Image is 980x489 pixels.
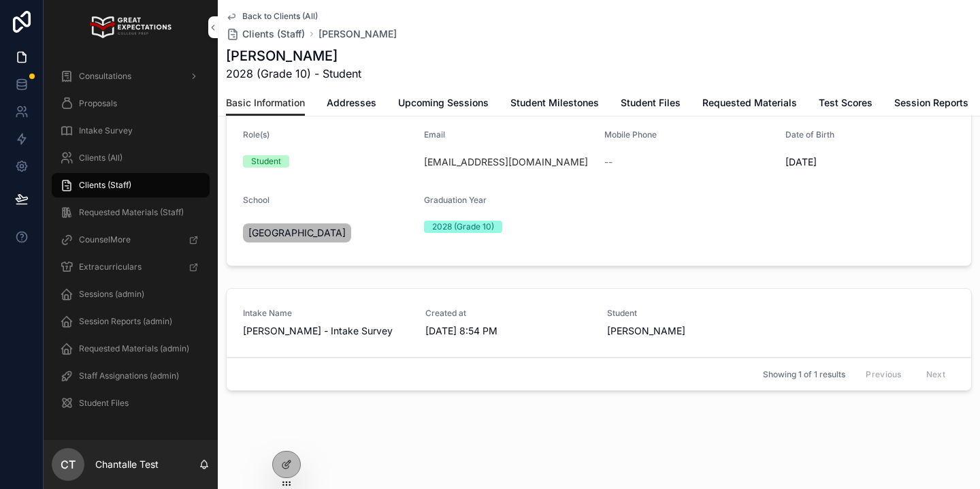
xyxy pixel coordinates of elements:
img: App logo [90,16,171,38]
a: Clients (Staff) [52,173,210,198]
span: Back to Clients (All) [242,11,318,22]
span: Graduation Year [424,195,487,205]
a: Intake Name[PERSON_NAME] - Intake SurveyCreated at[DATE] 8:54 PMStudent[PERSON_NAME] [227,289,971,358]
a: Addresses [327,91,376,118]
a: Clients (Staff) [226,27,305,41]
span: Proposals [79,98,117,109]
div: Student [251,155,281,168]
span: Addresses [327,96,376,110]
span: Sessions (admin) [79,289,144,300]
span: Intake Survey [79,125,133,136]
span: Created at [425,308,591,319]
span: Student Milestones [510,96,599,110]
a: Clients (All) [52,146,210,170]
span: [GEOGRAPHIC_DATA] [248,226,346,240]
a: Student Files [52,391,210,415]
a: Proposals [52,91,210,116]
a: Session Reports (admin) [52,309,210,334]
a: [EMAIL_ADDRESS][DOMAIN_NAME] [424,155,588,169]
span: Requested Materials [702,96,797,110]
span: Date of Birth [785,129,834,140]
span: [PERSON_NAME] [607,324,773,338]
a: Extracurriculars [52,255,210,279]
span: -- [604,155,612,169]
span: [PERSON_NAME] - Intake Survey [243,324,409,338]
span: 2028 (Grade 10) - Student [226,65,361,82]
a: Basic Information [226,91,305,116]
span: Session Reports (admin) [79,316,172,327]
span: Student Files [79,398,129,409]
a: Sessions (admin) [52,282,210,306]
span: CT [61,456,76,473]
span: Student [607,308,773,319]
a: Back to Clients (All) [226,11,318,22]
span: Clients (All) [79,153,122,163]
span: Staff Assignations (admin) [79,370,179,381]
span: Email [424,129,445,140]
span: Mobile Phone [604,129,657,140]
a: Requested Materials (admin) [52,336,210,361]
a: Consultations [52,64,210,89]
a: [PERSON_NAME] [318,27,397,41]
span: [DATE] 8:54 PM [425,324,591,338]
span: Student Files [621,96,681,110]
span: Extracurriculars [79,262,142,272]
span: Test Scores [819,96,872,110]
a: Student Files [621,91,681,118]
div: 2028 (Grade 10) [432,221,494,233]
span: Clients (Staff) [242,27,305,41]
span: Showing 1 of 1 results [763,369,845,380]
span: [DATE] [785,155,955,169]
span: Intake Name [243,308,409,319]
a: Staff Assignations (admin) [52,364,210,388]
a: Requested Materials (Staff) [52,200,210,225]
a: Session Reports [894,91,968,118]
span: School [243,195,269,205]
span: Role(s) [243,129,269,140]
a: Upcoming Sessions [398,91,489,118]
span: Requested Materials (admin) [79,343,189,354]
span: Basic Information [226,96,305,110]
div: scrollable content [44,54,218,433]
a: CounselMore [52,227,210,252]
a: Test Scores [819,91,872,118]
span: Upcoming Sessions [398,96,489,110]
a: Intake Survey [52,119,210,143]
span: Consultations [79,71,131,82]
h1: [PERSON_NAME] [226,46,361,65]
span: Session Reports [894,96,968,110]
a: Requested Materials [702,91,797,118]
p: Chantalle Test [95,458,159,471]
span: CounselMore [79,234,131,245]
span: Clients (Staff) [79,180,131,191]
a: Student Milestones [510,91,599,118]
span: Requested Materials (Staff) [79,207,184,218]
